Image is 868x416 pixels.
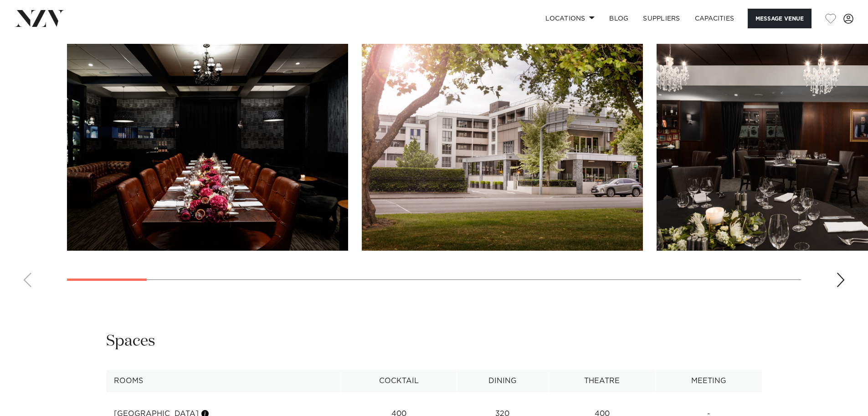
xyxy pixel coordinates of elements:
swiper-slide: 2 / 23 [362,44,643,251]
a: Capacities [688,9,742,28]
img: nzv-logo.png [15,10,64,26]
th: Dining [457,370,548,392]
th: Rooms [106,370,341,392]
a: BLOG [602,9,636,28]
a: Locations [538,9,602,28]
th: Meeting [656,370,762,392]
th: Cocktail [341,370,457,392]
button: Message Venue [748,9,812,28]
a: SUPPLIERS [636,9,687,28]
h2: Spaces [106,331,155,352]
th: Theatre [549,370,656,392]
swiper-slide: 1 / 23 [67,44,348,251]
